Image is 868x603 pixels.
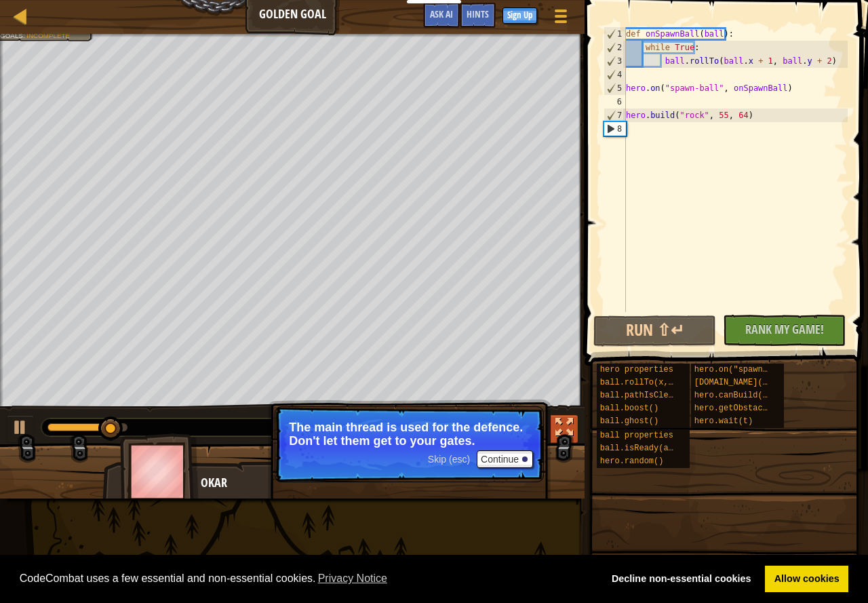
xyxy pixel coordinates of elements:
[428,454,470,465] span: Skip (esc)
[604,81,626,95] div: 5
[600,378,683,387] span: ball.rollTo(x, y)
[694,365,812,374] span: hero.on("spawn-ball", f)
[544,3,578,35] button: Show game menu
[477,450,533,468] button: Continue
[604,54,626,68] div: 3
[604,41,626,54] div: 2
[602,566,760,593] a: deny cookies
[551,415,578,443] button: Toggle fullscreen
[502,7,537,24] button: Sign Up
[600,444,703,453] span: ball.isReady(ability)
[723,315,846,346] button: Rank My Game!
[593,315,716,347] button: Run ⇧↵
[600,456,664,466] span: hero.random()
[423,3,460,28] button: Ask AI
[604,68,626,81] div: 4
[23,32,26,39] span: :
[7,415,34,443] button: Ctrl + P: Play
[467,7,489,20] span: Hints
[600,391,707,400] span: ball.pathIsClear(x, y)
[600,431,673,440] span: ball properties
[694,404,812,413] span: hero.getObstacleAt(x, y)
[600,404,658,413] span: ball.boost()
[604,27,626,41] div: 1
[430,7,453,20] span: Ask AI
[20,568,592,589] span: CodeCombat uses a few essential and non-essential cookies.
[694,416,753,426] span: hero.wait(t)
[289,421,530,448] p: The main thread is used for the defence. Don't let them get to your gates.
[26,32,70,39] span: Incomplete
[600,416,658,426] span: ball.ghost()
[316,568,390,589] a: learn more about cookies
[765,566,848,593] a: allow cookies
[600,365,673,374] span: hero properties
[745,321,824,338] span: Rank My Game!
[604,122,626,136] div: 8
[201,474,469,492] div: Okar
[694,391,787,400] span: hero.canBuild(x, y)
[694,378,816,387] span: [DOMAIN_NAME](type, x, y)
[604,95,626,109] div: 6
[604,109,626,122] div: 7
[120,433,199,509] img: thang_avatar_frame.png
